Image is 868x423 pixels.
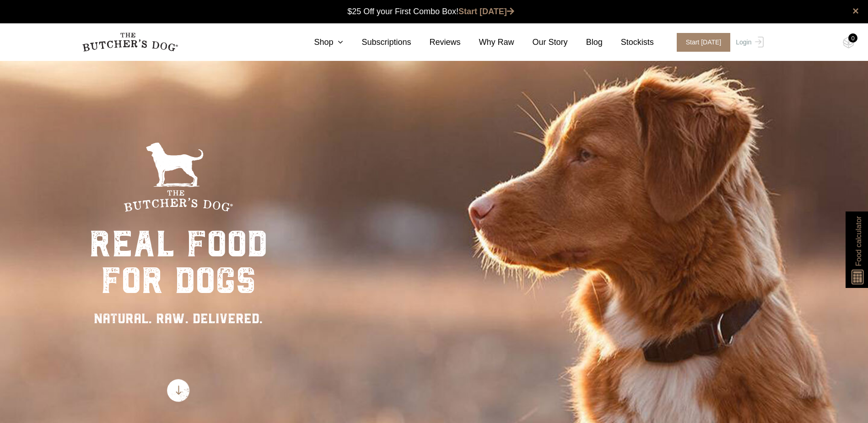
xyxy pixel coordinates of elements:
a: Blog [568,36,603,49]
div: real food for dogs [89,226,268,299]
a: Why Raw [461,36,514,49]
img: TBD_Cart-Empty.png [843,37,854,49]
a: Start [DATE] [668,33,734,52]
a: Our Story [514,36,568,49]
a: Login [733,33,763,52]
span: Food calculator [853,216,864,266]
a: Reviews [411,36,461,49]
a: Stockists [603,36,654,49]
div: 0 [848,33,857,43]
a: Start [DATE] [458,7,514,16]
span: Start [DATE] [677,33,731,52]
div: NATURAL. RAW. DELIVERED. [89,308,268,329]
a: Shop [296,36,343,49]
a: Subscriptions [343,36,411,49]
a: close [852,5,859,16]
